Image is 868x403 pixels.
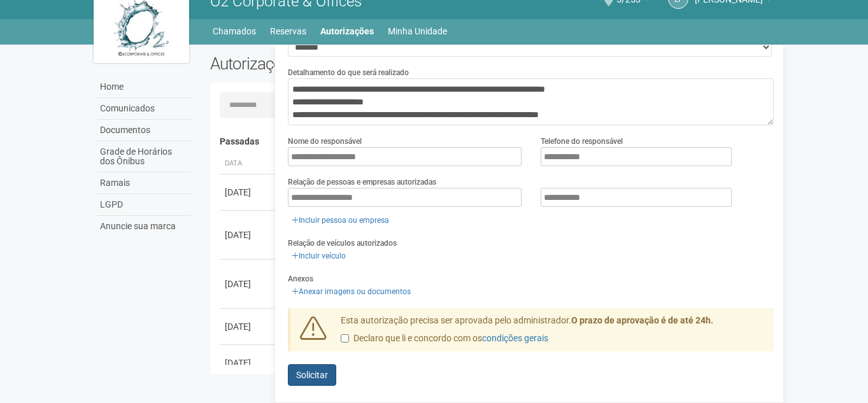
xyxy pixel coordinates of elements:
[288,67,409,78] label: Detalhamento do que será realizado
[97,120,191,141] a: Documentos
[210,54,483,73] h2: Autorizações
[571,315,713,325] strong: O prazo de aprovação é de até 24h.
[97,141,191,173] a: Grade de Horários dos Ônibus
[482,333,548,343] a: condições gerais
[288,176,436,188] label: Relação de pessoas e empresas autorizadas
[225,229,272,241] div: [DATE]
[320,22,374,40] a: Autorizações
[97,76,191,98] a: Home
[288,249,350,263] a: Incluir veículo
[225,357,272,369] div: [DATE]
[97,98,191,120] a: Comunicados
[225,186,272,199] div: [DATE]
[288,364,336,386] button: Solicitar
[220,137,765,146] h4: Passadas
[225,278,272,290] div: [DATE]
[288,237,397,249] label: Relação de veículos autorizados
[97,194,191,216] a: LGPD
[288,213,393,227] a: Incluir pessoa ou empresa
[225,320,272,333] div: [DATE]
[97,173,191,194] a: Ramais
[220,153,277,174] th: Data
[288,273,313,285] label: Anexos
[331,315,774,351] div: Esta autorização precisa ser aprovada pelo administrador.
[541,136,623,147] label: Telefone do responsável
[288,285,415,299] a: Anexar imagens ou documentos
[97,216,191,237] a: Anuncie sua marca
[213,22,256,40] a: Chamados
[288,136,362,147] label: Nome do responsável
[296,370,328,380] span: Solicitar
[388,22,447,40] a: Minha Unidade
[341,332,548,345] label: Declaro que li e concordo com os
[341,334,349,343] input: Declaro que li e concordo com oscondições gerais
[270,22,306,40] a: Reservas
